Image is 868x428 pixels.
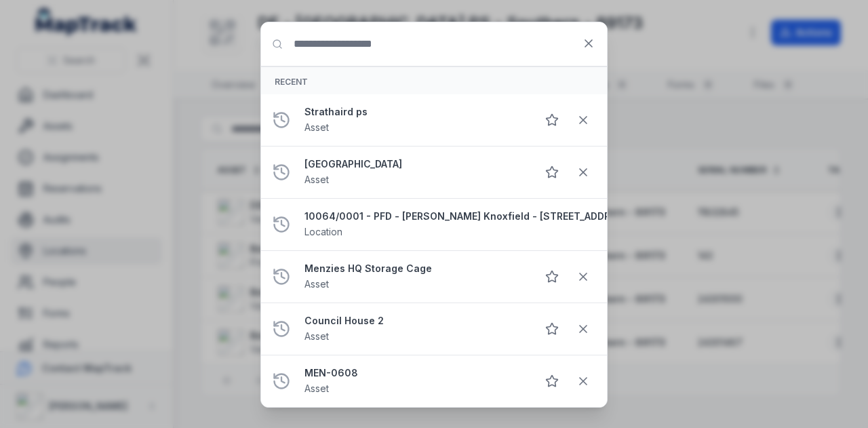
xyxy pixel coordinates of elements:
[304,314,526,344] a: Council House 2Asset
[304,330,329,342] span: Asset
[304,314,526,328] strong: Council House 2
[304,210,629,239] a: 10064/0001 - PFD - [PERSON_NAME] Knoxfield - [STREET_ADDRESS][PERSON_NAME]Location
[304,174,329,185] span: Asset
[304,157,526,187] a: [GEOGRAPHIC_DATA]Asset
[304,366,526,380] strong: MEN-0608
[304,210,629,223] strong: 10064/0001 - PFD - [PERSON_NAME] Knoxfield - [STREET_ADDRESS][PERSON_NAME]
[304,226,342,237] span: Location
[304,262,526,275] strong: Menzies HQ Storage Cage
[304,157,526,171] strong: [GEOGRAPHIC_DATA]
[304,278,329,290] span: Asset
[304,383,329,394] span: Asset
[304,121,329,133] span: Asset
[304,366,526,396] a: MEN-0608Asset
[304,105,526,135] a: Strathaird psAsset
[304,262,526,292] a: Menzies HQ Storage CageAsset
[275,77,308,87] span: Recent
[304,105,526,119] strong: Strathaird ps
